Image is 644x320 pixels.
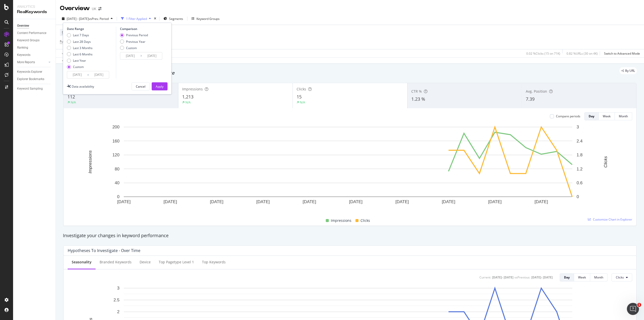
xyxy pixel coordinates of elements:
[604,51,640,56] div: Switch to Advanced Mode
[73,40,91,44] div: Last 28 Days
[67,33,93,37] div: Last 7 Days
[210,199,223,204] text: [DATE]
[169,17,183,21] span: Segments
[603,156,608,168] text: Clicks
[577,181,583,185] text: 0.6
[112,125,119,129] text: 200
[349,199,363,204] text: [DATE]
[115,167,119,171] text: 80
[164,199,177,204] text: [DATE]
[574,273,590,281] button: Week
[479,275,491,279] div: Current:
[153,16,157,21] div: times
[89,17,109,21] span: vs Prev. Period
[136,84,145,89] div: Cancel
[567,51,598,56] div: 0.82 % URLs ( 30 on 4K )
[577,139,583,144] text: 2.4
[619,114,628,118] div: Month
[120,40,148,44] div: Previous Year
[442,199,455,204] text: [DATE]
[152,82,168,90] button: Apply
[98,7,101,11] div: arrow-right-arrow-left
[196,17,220,21] div: Keyword Groups
[297,94,302,100] span: 15
[615,112,632,120] button: Month
[113,298,119,302] text: 2.5
[67,27,115,31] div: Date Range
[331,218,351,224] span: Impressions
[100,260,132,265] div: Branded Keywords
[126,40,145,44] div: Previous Year
[616,275,624,279] span: Clicks
[63,232,637,239] div: Investigate your changes in keyword performance
[300,100,305,104] div: N/A
[577,153,583,157] text: 1.8
[564,275,570,279] div: Day
[625,69,635,72] span: By URL
[71,100,76,104] div: N/A
[60,49,74,57] button: Apply
[17,86,52,91] a: Keyword Sampling
[67,52,93,56] div: Last 6 Months
[185,100,191,104] div: N/A
[411,96,425,102] span: 1.23 %
[17,52,30,58] div: Keywords
[68,248,140,253] div: Hypotheses to Investigate - Over Time
[140,260,151,265] div: Device
[60,15,115,23] button: [DATE] - [DATE]vsPrev. Period
[189,15,222,23] button: Keyword Groups
[17,23,29,28] div: Overview
[126,33,148,37] div: Previous Period
[535,199,548,204] text: [DATE]
[526,89,547,94] span: Avg. Position
[119,15,153,23] button: 1 Filter Applied
[411,89,422,94] span: CTR %
[67,46,93,50] div: Last 3 Months
[619,67,637,74] div: legacy label
[182,87,203,91] span: Impressions
[17,77,44,82] div: Explorer Bookmarks
[142,52,162,59] input: End Date
[92,6,96,11] div: UK
[67,71,87,78] input: Start Date
[17,45,52,50] a: Ranking
[73,33,89,37] div: Last 7 Days
[17,38,52,43] a: Keyword Groups
[637,303,641,307] span: 1
[115,181,119,185] text: 40
[395,199,409,204] text: [DATE]
[73,65,84,69] div: Custom
[89,71,109,78] input: End Date
[590,273,608,281] button: Month
[17,69,42,75] div: Keywords Explorer
[17,9,52,15] div: RealKeywords
[17,60,47,65] a: More Reports
[117,309,119,314] text: 2
[126,17,147,21] div: 1 Filter Applied
[202,260,226,265] div: Top Keywords
[17,38,39,43] div: Keyword Groups
[73,52,93,56] div: Last 6 Months
[120,52,140,59] input: Start Date
[17,45,28,50] div: Ranking
[156,84,164,89] div: Apply
[578,275,586,279] div: Week
[17,52,52,58] a: Keywords
[120,33,148,37] div: Previous Period
[159,260,194,265] div: Top pagetype Level 1
[360,218,370,224] span: Clicks
[162,15,185,23] button: Segments
[531,275,553,279] div: [DATE] - [DATE]
[603,114,611,118] div: Week
[514,275,530,279] div: vs Previous :
[60,39,71,44] span: Full URL
[589,114,594,118] div: Day
[602,49,640,57] button: Switch to Advanced Mode
[67,94,75,100] span: 112
[256,199,270,204] text: [DATE]
[67,65,93,69] div: Custom
[88,150,93,173] text: Impressions
[67,58,93,63] div: Last Year
[182,94,193,100] span: 1,213
[117,286,119,291] text: 3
